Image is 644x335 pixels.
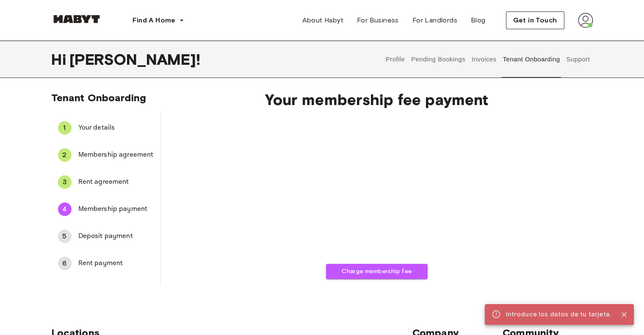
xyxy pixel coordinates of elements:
div: 6Rent payment [51,253,160,274]
span: [PERSON_NAME] ! [69,50,200,68]
span: Tenant Onboarding [51,91,146,104]
img: avatar [578,13,593,28]
div: 6 [58,257,72,270]
span: Find A Home [133,15,176,25]
button: Get in Touch [506,11,564,29]
button: Charge membership fee [326,264,428,280]
span: Your membership fee payment [188,91,566,108]
div: 4Membership payment [51,199,160,219]
span: Blog [471,15,486,25]
div: 1 [58,121,72,135]
button: Close [618,308,630,321]
span: Membership payment [78,204,154,214]
button: Support [565,41,591,78]
div: 5Deposit payment [51,226,160,246]
span: Rent payment [78,258,154,269]
div: Introduce los datos de tu tarjeta. [506,307,611,322]
button: Invoices [471,41,498,78]
span: For Landlords [412,15,457,25]
span: Membership agreement [78,150,154,160]
button: Pending Bookings [410,41,467,78]
a: About Habyt [296,12,350,29]
span: Deposit payment [78,231,154,241]
div: user profile tabs [382,41,593,78]
button: Tenant Onboarding [502,41,561,78]
button: Find A Home [126,12,191,29]
span: For Business [357,15,399,25]
div: 3 [58,175,72,189]
div: 3Rent agreement [51,172,160,192]
a: For Landlords [406,12,464,29]
iframe: Campo de entrada seguro para el pago [290,114,463,252]
div: 2 [58,148,72,162]
span: Rent agreement [78,177,154,187]
div: 4 [58,202,72,216]
div: 2Membership agreement [51,145,160,165]
a: For Business [350,12,406,29]
span: Your details [78,123,154,133]
span: Get in Touch [513,15,557,25]
div: 5 [58,230,72,243]
button: Profile [384,41,406,78]
span: About Habyt [302,15,343,25]
a: Blog [464,12,492,29]
span: Hi [51,50,69,68]
div: 1Your details [51,118,160,138]
img: Habyt [51,15,102,23]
